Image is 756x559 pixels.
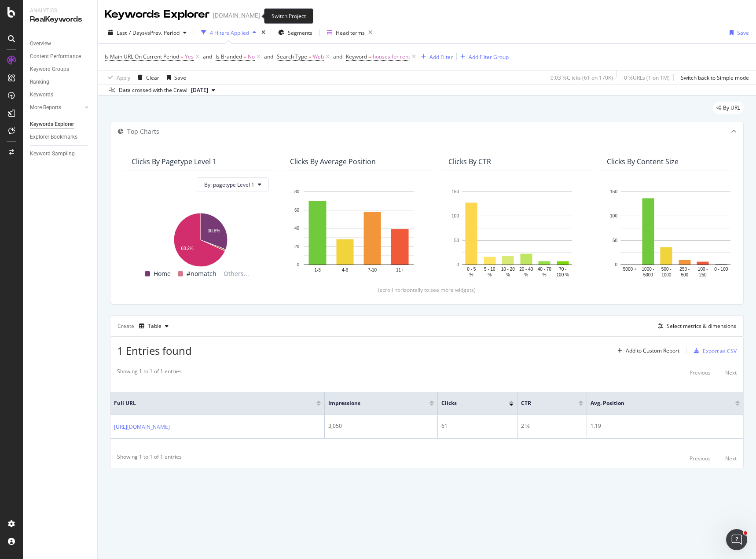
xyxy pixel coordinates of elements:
[146,74,159,81] div: Clear
[737,29,749,37] div: Save
[336,29,365,37] div: Head terms
[288,29,312,37] span: Segments
[105,26,190,40] button: Last 7 DaysvsPrev. Period
[418,51,453,62] button: Add Filter
[117,319,172,333] div: Create
[127,127,159,136] div: Top Charts
[342,268,349,272] text: 4-6
[30,132,77,142] div: Explorer Bookmarks
[441,422,514,430] div: 61
[451,189,459,194] text: 150
[543,272,547,277] text: %
[550,74,613,81] div: 0.03 % Clicks ( 61 on 170K )
[519,267,533,272] text: 20 - 40
[191,86,208,94] span: 2025 Aug. 2nd
[30,149,75,158] div: Keyword Sampling
[725,455,737,462] div: Next
[610,189,617,194] text: 150
[30,77,49,87] div: Ranking
[30,132,91,142] a: Explorer Bookmarks
[690,453,711,463] button: Previous
[264,52,273,61] button: and
[559,267,566,272] text: 70 -
[308,53,312,60] span: =
[726,26,749,40] button: Save
[294,244,300,249] text: 20
[105,7,209,22] div: Keywords Explorer
[30,90,53,99] div: Keywords
[117,29,145,37] span: Last 7 Days
[154,268,171,279] span: Home
[294,208,300,213] text: 60
[538,267,552,272] text: 40 - 70
[277,53,307,60] span: Search Type
[208,228,220,233] text: 30.8%
[203,53,212,60] div: and
[30,149,91,158] a: Keyword Sampling
[699,272,707,277] text: 250
[264,53,273,60] div: and
[677,70,749,85] button: Switch back to Simple mode
[703,347,737,355] div: Export as CSV
[368,268,377,272] text: 7-10
[429,53,453,61] div: Add Filter
[690,344,737,358] button: Export as CSV
[114,423,170,431] a: [URL][DOMAIN_NAME]
[451,214,459,219] text: 100
[294,189,300,194] text: 80
[613,238,618,243] text: 50
[521,399,565,407] span: CTR
[484,267,495,272] text: 5 - 10
[457,51,509,62] button: Add Filter Group
[30,120,74,129] div: Keywords Explorer
[698,267,708,272] text: 100 -
[119,86,187,94] div: Data crossed with the Crawl
[114,399,303,407] span: Full URL
[441,399,496,407] span: Clicks
[713,102,744,114] div: legacy label
[30,103,61,112] div: More Reports
[198,26,260,40] button: 4 Filters Applied
[723,105,740,110] span: By URL
[615,262,617,267] text: 0
[328,399,416,407] span: Impressions
[681,74,749,81] div: Switch back to Simple mode
[328,422,434,430] div: 3,050
[30,90,91,99] a: Keywords
[607,187,744,279] svg: A chart.
[220,268,253,279] span: Others...
[290,157,376,166] div: Clicks By Average Position
[690,368,711,378] button: Previous
[690,455,711,462] div: Previous
[30,120,91,129] a: Keywords Explorer
[187,85,219,96] button: [DATE]
[181,246,193,251] text: 68.2%
[132,208,269,268] svg: A chart.
[456,262,459,267] text: 0
[117,453,182,463] div: Showing 1 to 1 of 1 entries
[30,65,69,74] div: Keyword Groups
[524,272,528,277] text: %
[294,226,300,231] text: 40
[30,15,90,25] div: RealKeywords
[654,321,736,331] button: Select metrics & dimensions
[248,51,255,63] span: No
[132,157,217,166] div: Clicks By pagetype Level 1
[667,322,736,330] div: Select metrics & dimensions
[243,53,246,60] span: =
[368,53,371,60] span: =
[373,51,410,63] span: houses for rent
[725,369,737,376] div: Next
[346,53,367,60] span: Keyword
[448,157,491,166] div: Clicks By CTR
[264,8,313,24] div: Switch Project
[134,70,159,85] button: Clear
[117,368,182,378] div: Showing 1 to 1 of 1 entries
[30,52,81,61] div: Content Performance
[148,324,161,329] div: Table
[725,453,737,463] button: Next
[313,51,324,63] span: Web
[314,268,321,272] text: 1-3
[30,39,91,48] a: Overview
